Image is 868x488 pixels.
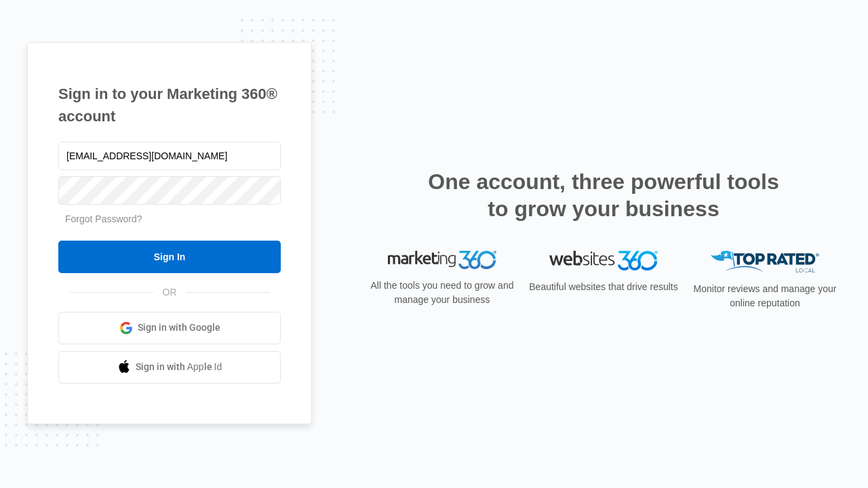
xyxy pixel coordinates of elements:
[58,142,281,170] input: Email
[58,351,281,384] a: Sign in with Apple Id
[58,312,281,344] a: Sign in with Google
[689,282,841,310] p: Monitor reviews and manage your online reputation
[138,321,220,335] span: Sign in with Google
[65,213,142,224] a: Forgot Password?
[58,241,281,273] input: Sign In
[549,251,658,270] img: Websites 360
[153,285,186,300] span: OR
[711,251,819,273] img: Top Rated Local
[136,360,222,374] span: Sign in with Apple Id
[424,168,783,222] h2: One account, three powerful tools to grow your business
[388,251,496,270] img: Marketing 360
[366,279,518,307] p: All the tools you need to grow and manage your business
[58,83,281,127] h1: Sign in to your Marketing 360® account
[528,280,679,294] p: Beautiful websites that drive results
